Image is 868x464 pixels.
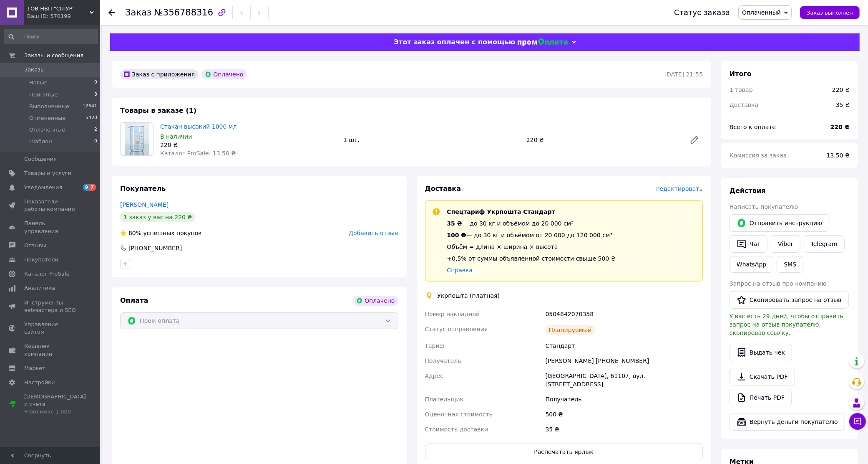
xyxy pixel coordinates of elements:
[425,396,464,403] span: Плательщик
[674,8,730,17] div: Статус заказа
[730,235,767,253] button: Чат
[730,344,792,361] button: Выдать чек
[544,407,704,422] div: 500 ₴
[160,150,236,157] span: Каталог ProSale: 13.50 ₴
[544,392,704,407] div: Получатель
[656,185,703,192] span: Редактировать
[128,230,141,236] span: 80%
[24,220,77,235] span: Панель управления
[340,134,523,146] div: 1 шт.
[125,123,149,155] img: Стакан высокий 1000 мл
[730,256,773,273] a: WhatsApp
[94,91,97,99] span: 3
[804,235,845,253] a: Telegram
[160,133,192,140] span: В наличии
[800,6,860,19] button: Заказ выполнен
[24,270,69,278] span: Каталог ProSale
[544,338,704,353] div: Стандарт
[425,411,493,418] span: Оценочная стоимость
[831,96,855,114] div: 35 ₴
[827,152,850,159] span: 13.50 ₴
[24,321,77,336] span: Управление сайтом
[24,242,46,249] span: Отзывы
[447,231,616,239] div: — до 30 кг и объёмом от 20 000 до 120 000 см³
[544,422,704,437] div: 35 ₴
[27,5,90,13] span: ТОВ НВП "СІЛУР"
[24,184,62,191] span: Уведомления
[120,212,195,222] div: 1 заказ у вас на 220 ₴
[24,198,77,213] span: Показатели работы компании
[447,232,466,238] span: 100 ₴
[108,8,115,17] div: Вернуться назад
[425,444,703,460] button: Распечатать ярлык
[730,280,827,287] span: Запрос на отзыв про компанию
[29,126,65,134] span: Оплаченные
[29,79,48,86] span: Новые
[128,244,183,252] div: [PHONE_NUMBER]
[394,38,515,46] span: Этот заказ оплачен с помощью
[664,71,703,78] time: [DATE] 21:55
[730,86,753,93] span: 1 товар
[832,86,850,94] div: 220 ₴
[120,297,148,304] span: Оплата
[425,342,445,349] span: Тариф
[353,296,398,306] div: Оплачено
[544,353,704,368] div: [PERSON_NAME] [PHONE_NUMBER]
[544,368,704,392] div: [GEOGRAPHIC_DATA], 61107, вул. [STREET_ADDRESS]
[730,313,843,336] span: У вас есть 29 дней, чтобы отправить запрос на отзыв покупателю, скопировав ссылку.
[349,230,398,236] span: Добавить отзыв
[425,185,461,193] span: Доставка
[24,66,45,74] span: Заказы
[120,106,196,114] span: Товары в заказе (1)
[154,8,213,18] span: №356788316
[447,254,616,263] div: +0,5% от суммы объявленной стоимости свыше 500 ₴
[24,284,55,292] span: Аналитика
[742,9,781,16] span: Оплаченный
[24,170,71,177] span: Товары и услуги
[24,365,45,372] span: Маркет
[730,214,829,232] button: Отправить инструкцию
[24,408,86,416] div: Prom микс 1 000
[730,152,787,159] span: Комиссия за заказ
[120,185,166,193] span: Покупатель
[425,426,488,433] span: Стоимость доставки
[730,368,795,385] a: Скачать PDF
[86,114,97,122] span: 5420
[730,389,792,406] a: Печать PDF
[83,103,97,110] span: 12641
[24,299,77,314] span: Инструменты вебмастера и SEO
[83,184,90,191] span: 9
[24,52,83,59] span: Заказы и сообщения
[24,379,55,386] span: Настройки
[523,134,683,146] div: 220 ₴
[447,208,555,215] span: Спецтариф Укрпошта Стандарт
[546,325,595,335] div: Планируемый
[518,38,568,46] img: evopay logo
[447,243,616,251] div: Объём = длина × ширина × высота
[24,155,57,163] span: Сообщения
[544,307,704,322] div: 0504842070358
[730,187,766,195] span: Действия
[849,413,866,430] button: Чат с покупателем
[730,413,845,431] button: Вернуть деньги покупателю
[730,101,758,108] span: Доставка
[447,220,462,227] span: 35 ₴
[24,342,77,358] span: Кошелек компании
[730,124,776,130] span: Всего к оплате
[29,91,58,99] span: Принятые
[447,267,473,274] a: Справка
[807,10,853,16] span: Заказ выполнен
[29,138,52,145] span: Шаблон
[89,184,96,191] span: 7
[771,235,800,253] a: Viber
[4,29,98,44] input: Поиск
[120,201,169,208] a: [PERSON_NAME]
[120,69,198,79] div: Заказ с приложения
[27,13,100,20] div: Ваш ID: 570199
[24,393,86,416] span: [DEMOGRAPHIC_DATA] и счета
[830,124,850,130] b: 220 ₴
[447,219,616,228] div: — до 30 кг и объёмом до 20 000 см³
[730,70,752,78] span: Итого
[425,311,480,317] span: Номер накладной
[94,138,97,145] span: 0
